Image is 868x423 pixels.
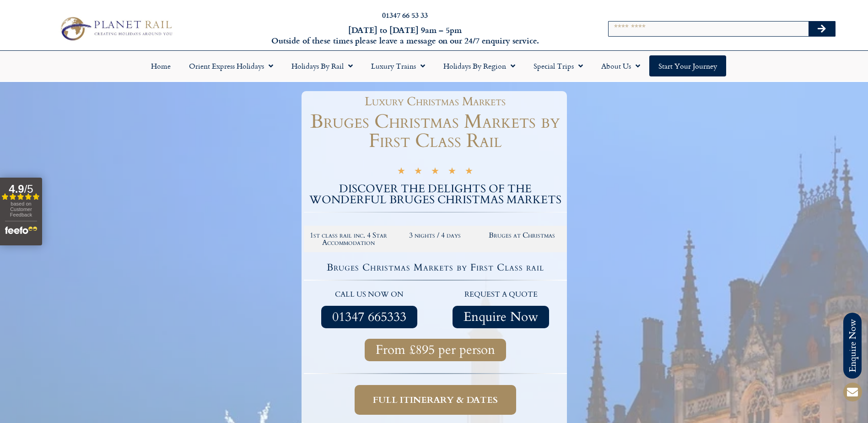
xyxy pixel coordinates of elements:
[304,184,567,206] h2: DISCOVER THE DELIGHTS OF THE WONDERFUL BRUGES CHRISTMAS MARKETS
[382,10,428,20] a: 01347 66 53 33
[524,55,592,76] a: Special Trips
[592,55,649,76] a: About Us
[308,96,562,108] h1: Luxury Christmas Markets
[5,55,863,76] nav: Menu
[373,394,498,406] span: Full itinerary & dates
[355,385,516,415] a: Full itinerary & dates
[180,55,282,76] a: Orient Express Holidays
[304,112,567,151] h1: Bruges Christmas Markets by First Class Rail
[809,22,835,36] button: Search
[321,306,417,328] a: 01347 665333
[310,232,388,246] h2: 1st class rail inc. 4 Star Accommodation
[362,55,434,76] a: Luxury Trains
[397,167,405,178] i: ★
[234,25,577,46] h6: [DATE] to [DATE] 9am – 5pm Outside of these times please leave a message on our 24/7 enquiry serv...
[308,289,431,301] p: call us now on
[365,339,506,361] a: From £895 per person
[396,232,474,239] h2: 3 nights / 4 days
[56,14,175,43] img: Planet Rail Train Holidays Logo
[142,55,180,76] a: Home
[483,232,561,239] h2: Bruges at Christmas
[332,311,406,323] span: 01347 665333
[464,311,538,323] span: Enquire Now
[434,55,524,76] a: Holidays by Region
[397,166,473,178] div: 5/5
[440,289,562,301] p: request a quote
[453,306,549,328] a: Enquire Now
[376,344,495,356] span: From £895 per person
[448,167,456,178] i: ★
[305,263,566,272] h4: Bruges Christmas Markets by First Class rail
[414,167,422,178] i: ★
[649,55,726,76] a: Start your Journey
[465,167,473,178] i: ★
[282,55,362,76] a: Holidays by Rail
[431,167,439,178] i: ★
